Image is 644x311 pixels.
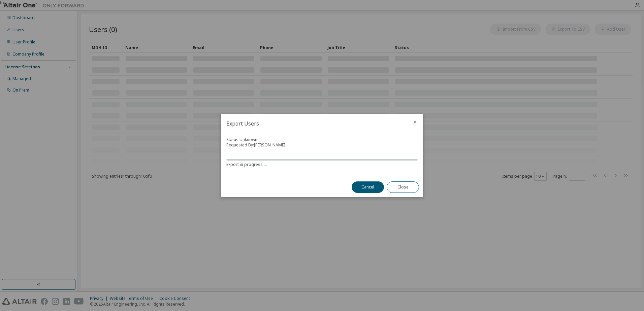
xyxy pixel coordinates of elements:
[226,162,418,167] div: Export in progress ...
[226,137,418,169] div: Status: Unknown Requested By: [PERSON_NAME]
[352,181,384,193] button: Cancel
[412,119,418,125] button: close
[387,181,419,193] button: Close
[221,114,407,133] h2: Export Users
